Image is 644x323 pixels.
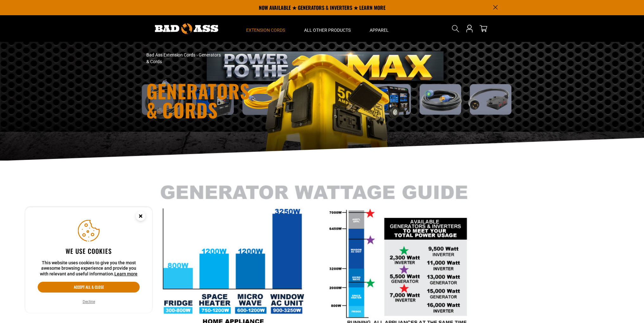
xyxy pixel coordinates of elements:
a: Bad Ass Extension Cords [146,52,195,57]
span: All Other Products [304,27,351,33]
p: This website uses cookies to give you the most awesome browsing experience and provide you with r... [38,260,140,277]
summary: Extension Cords [237,15,295,42]
a: Learn more [114,271,137,276]
span: › [196,52,198,57]
h2: We use cookies [38,247,140,255]
summary: All Other Products [295,15,360,42]
nav: breadcrumbs [146,52,378,65]
summary: Apparel [360,15,398,42]
span: Apparel [370,27,389,33]
button: Decline [81,299,97,305]
img: Bad Ass Extension Cords [155,23,218,34]
h1: Generators & Cords [146,81,378,119]
summary: Search [450,23,461,34]
span: Extension Cords [246,27,285,33]
button: Accept all & close [38,282,140,293]
aside: Cookie Consent [25,207,152,313]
